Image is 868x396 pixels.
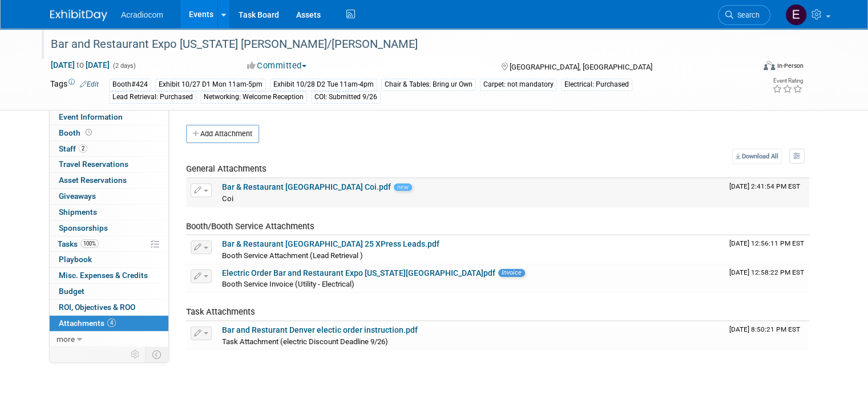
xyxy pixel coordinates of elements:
[83,128,94,137] span: Booth not reserved yet
[561,79,632,91] div: Electrical: Purchased
[112,62,136,70] span: (2 days)
[480,79,557,91] div: Carpet: not mandatory
[222,251,363,260] span: Booth Service Attachment (Lead Retrieval )
[222,325,418,334] a: Bar and Resturant Denver electic order instruction.pdf
[50,10,107,21] img: ExhibitDay
[243,60,311,72] button: Committed
[200,91,307,103] div: Networking: Welcome Reception
[59,191,96,201] span: Giveaways
[725,235,809,264] td: Upload Timestamp
[381,79,476,91] div: Chair & Tables: Bring ur Own
[729,325,800,333] span: Upload Timestamp
[729,239,804,247] span: Upload Timestamp
[50,60,110,70] span: [DATE] [DATE]
[50,141,168,157] a: Staff2
[80,80,99,88] a: Edit
[729,268,804,276] span: Upload Timestamp
[146,347,169,362] td: Toggle Event Tabs
[394,183,412,191] span: new
[50,189,168,204] a: Giveaways
[107,319,116,327] span: 4
[59,128,94,137] span: Booth
[50,173,168,188] a: Asset Reservations
[80,239,99,248] span: 100%
[59,223,108,232] span: Sponsorships
[186,164,267,174] span: General Attachments
[222,182,391,191] a: Bar & Restaurant [GEOGRAPHIC_DATA] Coi.pdf
[498,269,525,276] span: Invoice
[186,307,255,317] span: Task Attachments
[772,78,803,84] div: Event Rating
[50,78,99,104] td: Tags
[59,175,127,185] span: Asset Reservations
[785,4,807,26] img: Elizabeth Martinez
[75,60,86,70] span: to
[47,34,740,55] div: Bar and Restaurant Expo [US_STATE] [PERSON_NAME]/[PERSON_NAME]
[59,112,123,121] span: Event Information
[50,109,168,125] a: Event Information
[59,144,87,153] span: Staff
[50,332,168,347] a: more
[764,61,775,70] img: Format-Inperson.png
[59,271,148,280] span: Misc. Expenses & Credits
[50,221,168,236] a: Sponsorships
[50,157,168,172] a: Travel Reservations
[222,280,354,288] span: Booth Service Invoice (Utility - Electrical)
[50,205,168,220] a: Shipments
[692,59,804,76] div: Event Format
[58,239,99,248] span: Tasks
[50,300,168,315] a: ROI, Objectives & ROO
[186,221,314,231] span: Booth/Booth Service Attachments
[510,63,652,71] span: [GEOGRAPHIC_DATA], [GEOGRAPHIC_DATA]
[126,347,146,362] td: Personalize Event Tab Strip
[50,316,168,331] a: Attachments4
[725,264,809,293] td: Upload Timestamp
[109,79,151,91] div: Booth#424
[59,207,97,217] span: Shipments
[777,62,804,70] div: In-Person
[718,5,770,25] a: Search
[50,252,168,267] a: Playbook
[56,334,75,344] span: more
[59,303,135,312] span: ROI, Objectives & ROO
[222,337,388,346] span: Task Attachment (electric Discount Deadline 9/26)
[186,125,259,143] button: Add Attachment
[50,284,168,299] a: Budget
[729,182,800,190] span: Upload Timestamp
[222,239,439,248] a: Bar & Restaurant [GEOGRAPHIC_DATA] 25 XPress Leads.pdf
[50,125,168,141] a: Booth
[121,10,163,19] span: Acradiocom
[222,268,495,277] a: Electric Order Bar and Restaurant Expo [US_STATE][GEOGRAPHIC_DATA]pdf
[50,268,168,283] a: Misc. Expenses & Credits
[79,144,87,153] span: 2
[50,236,168,252] a: Tasks100%
[311,91,381,103] div: COI: Submitted 9/26
[270,79,377,91] div: Exhibit 10/28 D2 Tue 11am-4pm
[733,11,760,19] span: Search
[222,194,233,203] span: Coi
[732,149,782,164] a: Download All
[59,287,84,296] span: Budget
[59,255,92,264] span: Playbook
[59,160,128,169] span: Travel Reservations
[725,178,809,207] td: Upload Timestamp
[109,91,196,103] div: Lead Retrieval: Purchased
[725,321,809,350] td: Upload Timestamp
[155,79,266,91] div: Exhibit 10/27 D1 Mon 11am-5pm
[59,319,116,328] span: Attachments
